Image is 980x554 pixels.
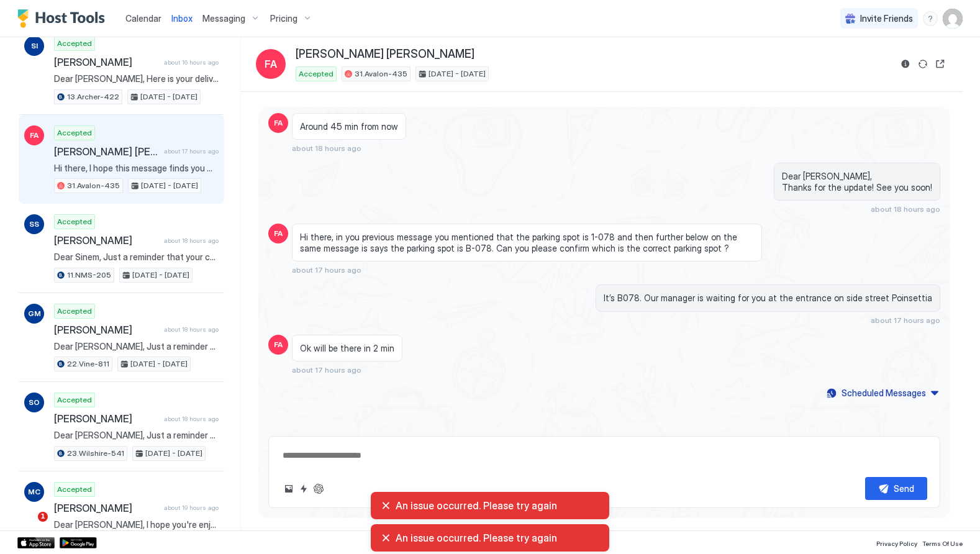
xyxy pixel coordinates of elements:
span: about 17 hours ago [871,316,940,325]
span: Dear [PERSON_NAME], Thanks for the update! See you soon! [782,171,932,193]
span: about 18 hours ago [164,415,219,423]
span: about 18 hours ago [292,143,361,153]
div: User profile [943,9,963,29]
button: Sync reservation [915,57,930,71]
span: [DATE] - [DATE] [141,180,198,191]
span: Accepted [299,68,333,79]
span: FA [265,57,277,71]
span: about 17 hours ago [164,147,219,155]
span: [PERSON_NAME] [PERSON_NAME] [296,47,474,61]
span: Accepted [57,127,92,138]
span: An issue occurred. Please try again [396,499,599,512]
button: Upload image [281,481,296,496]
span: Hi there, in you previous message you mentioned that the parking spot is 1-078 and then further b... [300,232,754,253]
span: about 16 hours ago [164,58,219,66]
span: [PERSON_NAME] [54,324,159,336]
span: Inbox [171,13,193,24]
button: Reservation information [898,57,913,71]
span: Calendar [125,13,161,24]
span: SS [29,219,39,230]
span: Accepted [57,216,92,227]
span: SO [29,397,40,408]
span: Ok will be there in 2 min [300,343,394,354]
button: Scheduled Messages [825,384,940,401]
span: GM [28,308,41,319]
span: FA [30,130,39,141]
span: Dear [PERSON_NAME], Here is your delivery code: 752198 Please note this is a one-time pass to ent... [54,73,219,84]
span: [PERSON_NAME] [54,56,159,68]
span: Pricing [270,13,297,24]
span: [PERSON_NAME] [54,234,159,247]
span: [DATE] - [DATE] [132,270,189,281]
span: Accepted [57,38,92,49]
span: Around 45 min from now [300,121,398,132]
div: Scheduled Messages [842,386,926,399]
span: [DATE] - [DATE] [140,91,197,102]
span: FA [274,117,283,129]
span: 22.Vine-811 [67,358,109,370]
iframe: Intercom live chat [12,512,42,542]
button: Send [865,477,927,500]
span: FA [274,339,283,350]
span: Accepted [57,306,92,317]
button: Open reservation [933,57,948,71]
span: Accepted [57,394,92,406]
span: FA [274,228,283,239]
button: ChatGPT Auto Reply [311,481,326,496]
span: about 17 hours ago [292,265,361,275]
span: 11.NMS-205 [67,270,111,281]
button: Quick reply [296,481,311,496]
span: Invite Friends [860,13,913,24]
div: menu [923,11,938,26]
span: about 17 hours ago [292,365,361,375]
span: An issue occurred. Please try again [396,532,599,544]
span: [DATE] - [DATE] [130,358,188,370]
span: Hi there, I hope this message finds you well. I’m planning to reserve your lovely place and would... [54,163,219,174]
span: [PERSON_NAME] [PERSON_NAME] [54,145,159,158]
a: Inbox [171,12,193,25]
span: Messaging [202,13,245,24]
a: Host Tools Logo [17,9,111,28]
iframe: Intercom notifications message [9,434,258,520]
span: 31.Avalon-435 [67,180,120,191]
span: about 18 hours ago [164,325,219,334]
span: 1 [38,512,48,522]
span: about 18 hours ago [871,204,940,214]
div: Send [894,482,914,495]
span: 31.Avalon-435 [355,68,407,79]
span: 13.Archer-422 [67,91,119,102]
span: [PERSON_NAME] [54,412,159,425]
a: Calendar [125,12,161,25]
span: about 18 hours ago [164,237,219,245]
span: Dear [PERSON_NAME], Just a reminder that your check-out is [DATE] before 11 am. 🔴Please leave the... [54,430,219,441]
span: SI [31,40,38,52]
span: [DATE] - [DATE] [429,68,486,79]
span: Dear Sinem, Just a reminder that your check-out is [DATE] before 11 am. 🧳Check-Out Instructions: ... [54,252,219,263]
span: Dear [PERSON_NAME], Just a reminder that your check-out is [DATE] before 11 am. 🧳When you check o... [54,341,219,352]
span: It’s B078. Our manager is waiting for you at the entrance on side street Poinsettia [604,293,932,304]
